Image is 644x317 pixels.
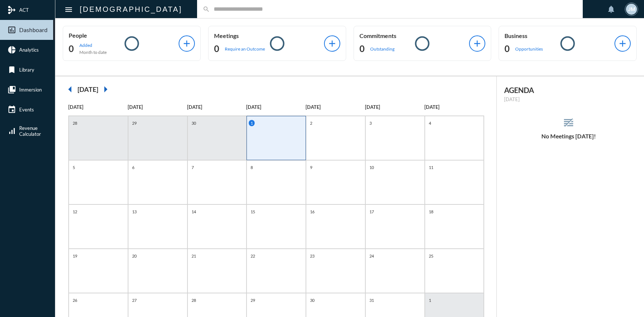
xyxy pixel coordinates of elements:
span: Dashboard [19,27,48,33]
p: 29 [249,297,257,303]
h5: No Meetings [DATE]! [497,133,640,139]
p: 10 [368,164,376,170]
p: 23 [308,253,316,259]
p: [DATE] [128,104,187,110]
p: 25 [427,253,435,259]
p: [DATE] [306,104,365,110]
p: 20 [130,253,138,259]
p: 6 [130,164,136,170]
p: 17 [368,209,376,215]
p: 28 [71,120,79,126]
p: 11 [427,164,435,170]
mat-icon: search [203,6,210,13]
p: 22 [249,253,257,259]
p: 16 [308,209,316,215]
h2: [DEMOGRAPHIC_DATA] [80,3,182,15]
mat-icon: mediation [7,6,16,14]
p: 5 [71,164,77,170]
span: Library [19,67,34,73]
button: Toggle sidenav [61,2,76,17]
p: [DATE] [365,104,424,110]
p: 1 [249,120,255,126]
p: 18 [427,209,435,215]
mat-icon: event [7,105,16,114]
p: 24 [368,253,376,259]
p: 9 [308,164,314,170]
p: 21 [190,253,198,259]
mat-icon: Side nav toggle icon [64,5,73,14]
p: 27 [130,297,138,303]
mat-icon: arrow_right [98,82,113,97]
mat-icon: arrow_left [63,82,78,97]
span: Immersion [19,87,42,93]
h2: AGENDA [504,86,633,94]
p: 1 [427,297,433,303]
h2: [DATE] [78,85,98,93]
p: 3 [368,120,373,126]
p: 12 [71,209,79,215]
mat-icon: pie_chart [7,45,16,54]
mat-icon: bookmark [7,65,16,74]
p: [DATE] [504,96,633,102]
p: 13 [130,209,138,215]
span: ACT [19,7,29,13]
p: 30 [190,120,198,126]
p: 14 [190,209,198,215]
span: Analytics [19,47,39,53]
p: [DATE] [187,104,247,110]
p: [DATE] [246,104,306,110]
p: [DATE] [424,104,484,110]
mat-icon: signal_cellular_alt [7,127,16,135]
mat-icon: reorder [562,117,575,129]
p: 31 [368,297,376,303]
p: 26 [71,297,79,303]
p: 15 [249,209,257,215]
p: 29 [130,120,138,126]
p: [DATE] [68,104,128,110]
p: 30 [308,297,316,303]
p: 2 [308,120,314,126]
p: 28 [190,297,198,303]
div: JM [626,4,637,15]
mat-icon: notifications [607,5,616,14]
span: Revenue Calculator [19,125,41,137]
p: 8 [249,164,255,170]
mat-icon: collections_bookmark [7,85,16,94]
span: Events [19,107,34,113]
mat-icon: insert_chart_outlined [7,25,16,34]
p: 4 [427,120,433,126]
p: 7 [190,164,196,170]
p: 19 [71,253,79,259]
